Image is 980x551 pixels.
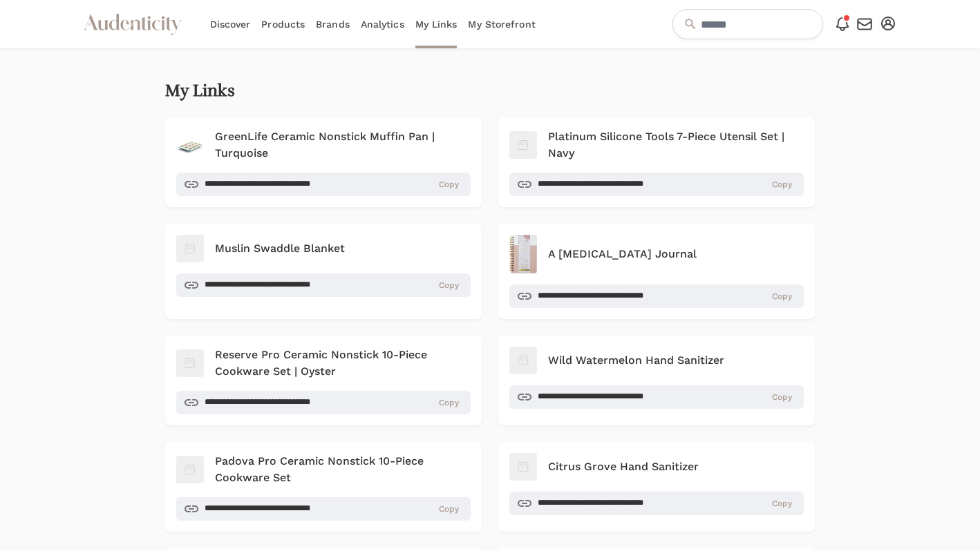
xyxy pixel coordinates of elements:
[509,235,537,273] img: A Postpartum Journal
[548,352,724,369] h4: Wild Watermelon Hand Sanitizer
[772,291,792,302] span: Copy
[772,498,792,509] span: Copy
[176,349,204,377] img: Reserve Pro Ceramic Nonstick 10-Piece Cookware Set | Oyster
[176,128,471,162] a: GreenLife Ceramic Nonstick Muffin Pan | Turquoise GreenLife Ceramic Nonstick Muffin Pan | Turquoise
[176,456,204,483] img: Padova Pro Ceramic Nonstick 10-Piece Cookware Set
[361,394,462,412] button: Copy
[361,276,462,294] button: Copy
[548,458,699,475] h4: Citrus Grove Hand Sanitizer
[215,240,345,257] h4: Muslin Swaddle Blanket
[439,397,459,408] span: Copy
[509,347,537,374] img: Wild Watermelon Hand Sanitizer
[439,280,459,291] span: Copy
[548,246,697,262] h4: A [MEDICAL_DATA] Journal
[509,131,537,159] img: Platinum Silicone Tools 7-Piece Utensil Set | Navy
[695,175,795,193] button: Copy
[215,128,471,162] h4: GreenLife Ceramic Nonstick Muffin Pan | Turquoise
[695,494,795,512] button: Copy
[509,128,804,162] a: Platinum Silicone Tools 7-Piece Utensil Set | Navy Platinum Silicone Tools 7-Piece Utensil Set | ...
[548,128,804,162] h4: Platinum Silicone Tools 7-Piece Utensil Set | Navy
[361,175,462,193] button: Copy
[439,503,459,514] span: Copy
[176,235,204,262] img: Muslin Swaddle Blanket
[361,500,462,518] button: Copy
[165,81,235,101] h2: My Links
[509,235,804,273] a: A Postpartum Journal A [MEDICAL_DATA] Journal
[176,347,471,380] a: Reserve Pro Ceramic Nonstick 10-Piece Cookware Set | Oyster Reserve Pro Ceramic Nonstick 10-Piece...
[695,388,795,406] button: Copy
[772,391,792,403] span: Copy
[509,347,804,374] a: Wild Watermelon Hand Sanitizer Wild Watermelon Hand Sanitizer
[176,131,204,159] img: GreenLife Ceramic Nonstick Muffin Pan | Turquoise
[215,453,471,486] h4: Padova Pro Ceramic Nonstick 10-Piece Cookware Set
[509,453,537,481] img: Citrus Grove Hand Sanitizer
[772,179,792,190] span: Copy
[695,287,795,305] button: Copy
[176,235,471,262] a: Muslin Swaddle Blanket Muslin Swaddle Blanket
[439,179,459,190] span: Copy
[176,453,471,486] a: Padova Pro Ceramic Nonstick 10-Piece Cookware Set Padova Pro Ceramic Nonstick 10-Piece Cookware Set
[215,347,471,380] h4: Reserve Pro Ceramic Nonstick 10-Piece Cookware Set | Oyster
[509,453,804,481] a: Citrus Grove Hand Sanitizer Citrus Grove Hand Sanitizer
